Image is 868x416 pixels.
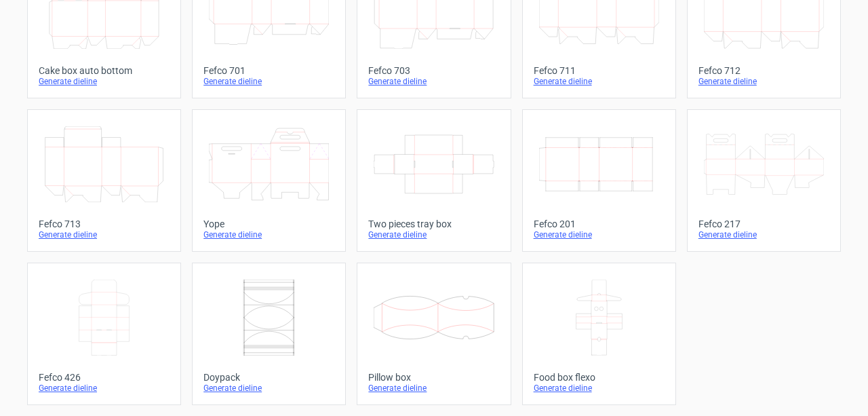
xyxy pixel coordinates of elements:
div: Fefco 701 [203,65,334,76]
div: Generate dieline [203,229,334,240]
div: Fefco 217 [698,219,829,229]
a: Fefco 713Generate dieline [27,109,181,252]
div: Fefco 711 [534,65,665,76]
div: Generate dieline [203,76,334,87]
div: Generate dieline [534,229,665,240]
div: Generate dieline [39,383,170,394]
div: Generate dieline [698,229,829,240]
div: Generate dieline [39,229,170,240]
div: Generate dieline [534,76,665,87]
div: Fefco 713 [39,219,170,229]
a: Two pieces tray boxGenerate dieline [357,109,511,252]
a: Fefco 201Generate dieline [522,109,676,252]
div: Generate dieline [368,76,499,87]
div: Generate dieline [698,76,829,87]
div: Fefco 201 [534,219,665,229]
a: Food box flexoGenerate dieline [522,263,676,405]
a: Pillow boxGenerate dieline [357,263,511,405]
div: Generate dieline [368,229,499,240]
div: Doypack [203,372,334,383]
div: Food box flexo [534,372,665,383]
a: DoypackGenerate dieline [192,263,346,405]
a: YopeGenerate dieline [192,109,346,252]
div: Generate dieline [39,76,170,87]
div: Two pieces tray box [368,219,499,229]
div: Generate dieline [368,383,499,394]
div: Generate dieline [203,383,334,394]
a: Fefco 426Generate dieline [27,263,181,405]
div: Fefco 426 [39,372,170,383]
div: Fefco 703 [368,65,499,76]
div: Cake box auto bottom [39,65,170,76]
div: Fefco 712 [698,65,829,76]
div: Yope [203,219,334,229]
div: Generate dieline [534,383,665,394]
a: Fefco 217Generate dieline [687,109,841,252]
div: Pillow box [368,372,499,383]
